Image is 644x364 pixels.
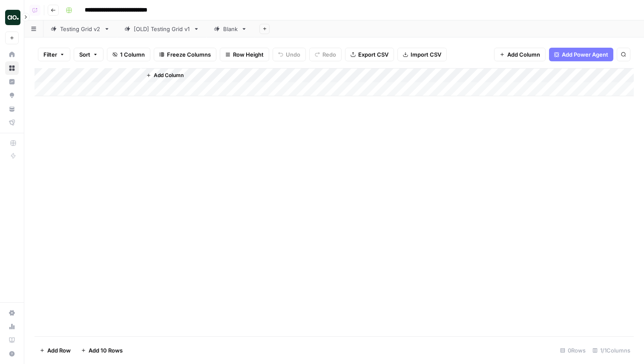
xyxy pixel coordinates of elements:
[134,25,190,33] div: [OLD] Testing Grid v1
[5,306,19,320] a: Settings
[5,75,19,89] a: Insights
[143,70,187,81] button: Add Column
[34,344,76,357] button: Add Row
[220,48,269,61] button: Row Height
[562,50,608,59] span: Add Power Agent
[5,347,19,361] button: Help + Support
[345,48,394,61] button: Export CSV
[76,344,128,357] button: Add 10 Rows
[397,48,447,61] button: Import CSV
[411,50,441,59] span: Import CSV
[43,50,57,59] span: Filter
[5,89,19,102] a: Opportunities
[358,50,388,59] span: Export CSV
[167,50,211,59] span: Freeze Columns
[43,20,117,37] a: Testing Grid v2
[5,116,19,129] a: Flightpath
[557,344,589,357] div: 0 Rows
[309,48,342,61] button: Redo
[507,50,540,59] span: Add Column
[494,48,546,61] button: Add Column
[233,50,264,59] span: Row Height
[5,333,19,347] a: Learning Hub
[89,346,123,355] span: Add 10 Rows
[5,102,19,116] a: Your Data
[5,48,19,61] a: Home
[120,50,145,59] span: 1 Column
[223,25,238,33] div: Blank
[5,320,19,333] a: Usage
[107,48,150,61] button: 1 Column
[286,50,300,59] span: Undo
[74,48,103,61] button: Sort
[589,344,634,357] div: 1/1 Columns
[79,50,90,59] span: Sort
[207,20,254,37] a: Blank
[322,50,336,59] span: Redo
[117,20,207,37] a: [OLD] Testing Grid v1
[154,72,184,79] span: Add Column
[5,10,20,25] img: Justina testing Logo
[273,48,306,61] button: Undo
[60,25,101,33] div: Testing Grid v2
[47,346,71,355] span: Add Row
[154,48,216,61] button: Freeze Columns
[5,61,19,75] a: Browse
[38,48,70,61] button: Filter
[549,48,613,61] button: Add Power Agent
[5,7,19,28] button: Workspace: Justina testing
